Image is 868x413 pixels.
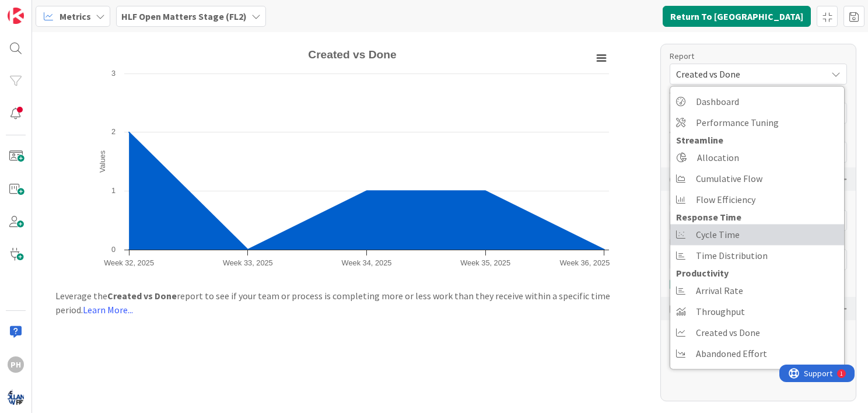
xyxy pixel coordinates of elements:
a: Performance Tuning [670,112,844,133]
b: Created vs Done [107,290,177,302]
text: Week 33, 2025 [222,258,272,267]
div: Streamline [670,133,844,147]
text: Week 34, 2025 [341,258,391,267]
span: Created vs Done [696,324,760,341]
text: Created vs Done [308,48,397,61]
a: Throughput [670,301,844,322]
div: Report [670,50,835,62]
button: Return To [GEOGRAPHIC_DATA] [663,6,811,27]
img: Visit kanbanzone.com [8,8,24,24]
a: Time Distribution [670,245,844,266]
div: Productivity [670,266,844,280]
img: avatar [8,389,24,405]
span: Time Distribution [696,247,768,264]
span: Arrival Rate [696,282,743,299]
span: Abandoned Effort [696,345,767,362]
span: Flow Efficiency [696,191,755,208]
a: Dashboard [670,91,844,112]
span: Performance Tuning [696,114,779,131]
text: 2 [111,127,115,136]
span: Created vs Done [676,66,821,82]
text: Week 35, 2025 [460,258,510,267]
a: Abandoned Effort [670,343,844,364]
a: Learn More... [83,304,133,316]
text: Week 32, 2025 [104,258,154,267]
b: HLF Open Matters Stage (FL2) [121,10,247,22]
text: 1 [111,186,115,195]
text: 3 [111,69,115,78]
a: Allocation [670,147,844,168]
div: Response Time [670,210,844,224]
span: Support [24,2,53,16]
span: Cycle Time [696,226,740,243]
svg: Created vs Done [90,44,615,277]
span: Metrics [60,9,91,23]
text: Week 36, 2025 [559,258,610,267]
div: 1 [61,5,64,14]
div: PH [8,356,24,373]
span: Allocation [697,149,739,166]
span: Dashboard [696,93,739,110]
span: Throughput [696,303,745,320]
a: Created vs Done [670,322,844,343]
a: Arrival Rate [670,280,844,301]
div: Leverage the report to see if your team or process is completing more or less work than they rece... [32,289,672,317]
span: Cumulative Flow [696,170,762,187]
a: Cycle Time [670,224,844,245]
a: Flow Efficiency [670,189,844,210]
text: 0 [111,245,115,254]
a: Cumulative Flow [670,168,844,189]
text: Values [98,150,107,173]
